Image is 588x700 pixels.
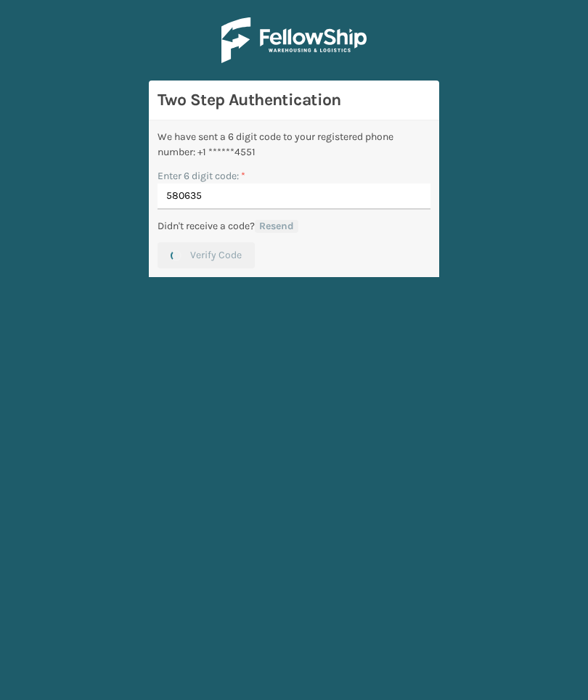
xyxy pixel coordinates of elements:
[255,220,298,233] button: Resend
[158,168,245,184] label: Enter 6 digit code:
[158,218,255,234] p: Didn't receive a code?
[221,17,367,63] img: Logo
[158,129,430,160] div: We have sent a 6 digit code to your registered phone number: +1 ******4551
[158,89,430,111] h3: Two Step Authentication
[158,242,255,268] button: Verify Code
